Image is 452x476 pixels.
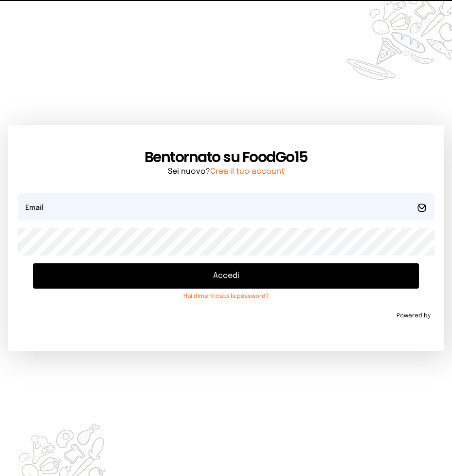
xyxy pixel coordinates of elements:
span: Powered by [397,312,431,320]
button: Accedi [33,263,419,289]
a: Hai dimenticato la password? [33,293,419,300]
a: Crea il tuo account [210,167,285,176]
h1: Bentornato su FoodGo15 [18,148,434,166]
p: Sei nuovo? [18,166,434,178]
